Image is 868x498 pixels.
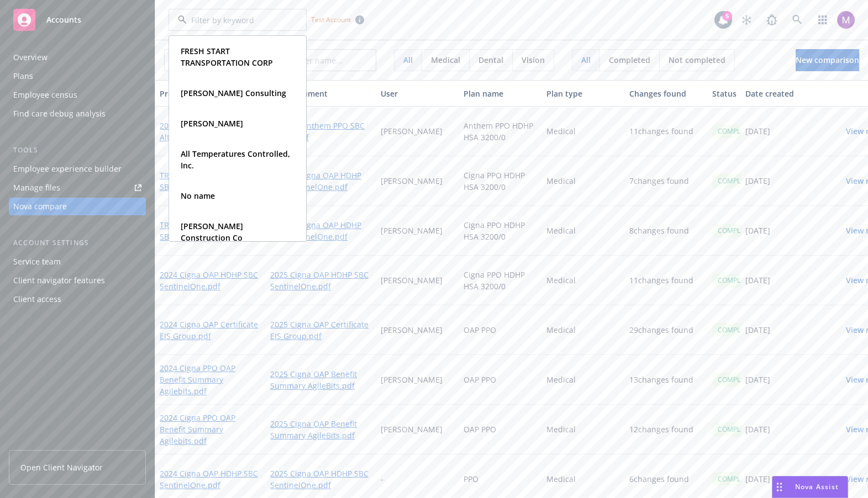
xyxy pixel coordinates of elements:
p: [PERSON_NAME] [381,175,443,187]
a: 2025 Cigna OAP Benefit Summary AgileBits.pdf [270,368,372,391]
a: 2024 Cigna OAP HDHP SBC SentinelOne.pdf [160,468,261,491]
div: COMPLETED [712,124,762,138]
a: TR2025 Cigna OAP HDHP SBC SentinelOne.pdf [270,219,372,242]
span: All [403,54,413,66]
span: Nova Assist [795,482,839,491]
div: Service team [13,253,61,271]
div: Account settings [9,237,146,248]
div: Tools [9,145,146,156]
div: COMPLETED [712,422,762,436]
span: Not completed [669,54,725,66]
div: Employee experience builder [13,160,122,178]
div: Cigna PPO HDHP HSA 3200/0 [459,256,542,305]
span: Completed [609,54,650,66]
strong: All Temperatures Controlled, Inc. [181,149,290,171]
button: New comparison [796,49,859,71]
p: [DATE] [745,423,770,435]
span: Test Account [307,14,369,25]
img: photo [837,11,855,29]
div: OAP PPO [459,355,542,405]
a: Search [786,9,808,31]
div: Medical [542,206,625,256]
a: 2024 Cigna OAP Certificate EIS Group.pdf [160,319,261,342]
a: Client navigator features [9,272,146,289]
a: Manage files [9,179,146,197]
a: 2024-25 Anthem PPO SBC Altana.pdf [160,120,261,143]
button: Plan type [542,80,625,107]
button: Prior document [155,80,266,107]
div: COMPLETED [712,373,762,386]
span: New comparison [796,55,859,65]
a: TR2024 Cigna OAP HDHP SBC SentinelOne.pdf [160,169,261,193]
p: [PERSON_NAME] [381,125,443,137]
div: Drag to move [772,476,786,497]
p: [DATE] [745,175,770,187]
div: Client navigator features [13,272,105,289]
a: Service team [9,253,146,271]
button: Status [708,80,741,107]
div: COMPLETED [712,323,762,337]
p: [DATE] [745,125,770,137]
input: Filter by keyword [187,14,284,26]
div: COMPLETED [712,174,762,188]
div: Changes found [629,88,703,99]
span: All [581,54,591,66]
button: Date created [741,80,824,107]
a: 2024 Cigna OAP HDHP SBC SentinelOne.pdf [160,269,261,292]
div: 5 [722,11,732,21]
div: COMPLETED [712,472,762,486]
p: [DATE] [745,473,770,485]
div: Cigna PPO HDHP HSA 3200/0 [459,156,542,206]
div: Find care debug analysis [13,105,106,123]
div: COMPLETED [712,273,762,287]
p: [DATE] [745,324,770,336]
a: Stop snowing [735,9,757,31]
p: 29 changes found [629,324,693,336]
div: OAP PPO [459,305,542,355]
div: Medical [542,355,625,405]
a: Employee experience builder [9,160,146,178]
a: 2025 Cigna OAP Certificate EIS Group.pdf [270,319,372,342]
button: New document [266,80,376,107]
p: [PERSON_NAME] [381,374,443,385]
p: 6 changes found [629,473,689,485]
div: Plan name [464,88,538,99]
a: Switch app [812,9,834,31]
p: [PERSON_NAME] [381,324,443,336]
span: Open Client Navigator [20,462,103,473]
a: TR2025 Cigna OAP HDHP SBC SentinelOne.pdf [270,169,372,193]
div: Date created [745,88,819,99]
p: [DATE] [745,274,770,286]
a: TR2024 Cigna OAP HDHP SBC SentinelOne.pdf [160,219,261,242]
p: 11 changes found [629,125,693,137]
strong: No name [181,190,215,201]
button: Plan name [459,80,542,107]
div: Overview [13,49,48,66]
a: Client access [9,290,146,308]
div: Medical [542,405,625,454]
div: New document [270,88,372,99]
p: [PERSON_NAME] [381,423,443,435]
div: Cigna PPO HDHP HSA 3200/0 [459,206,542,256]
strong: [PERSON_NAME] Consulting [181,88,286,98]
p: [PERSON_NAME] [381,225,443,236]
a: Plans [9,67,146,85]
p: [DATE] [745,374,770,385]
div: Medical [542,107,625,156]
strong: [PERSON_NAME] [181,118,243,129]
strong: FRESH START TRANSPORTATION CORP [181,46,273,68]
div: OAP PPO [459,405,542,454]
div: Medical [542,305,625,355]
a: 2025 Cigna OAP Benefit Summary AgileBits.pdf [270,418,372,441]
a: 2025 Cigna OAP HDHP SBC SentinelOne.pdf [270,468,372,491]
a: 2024 Cigna PPO OAP Benefit Summary Agilebits.pdf [160,412,261,447]
div: User [381,88,455,99]
a: 2024-25 Anthem PPO SBC Altana.pdf [270,120,372,143]
a: 2024 Cigna PPO OAP Benefit Summary Agilebits.pdf [160,362,261,397]
div: Status [712,88,737,99]
span: Medical [431,54,460,66]
button: User [376,80,459,107]
a: Overview [9,49,146,66]
p: 8 changes found [629,225,689,236]
a: Accounts [9,4,146,35]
